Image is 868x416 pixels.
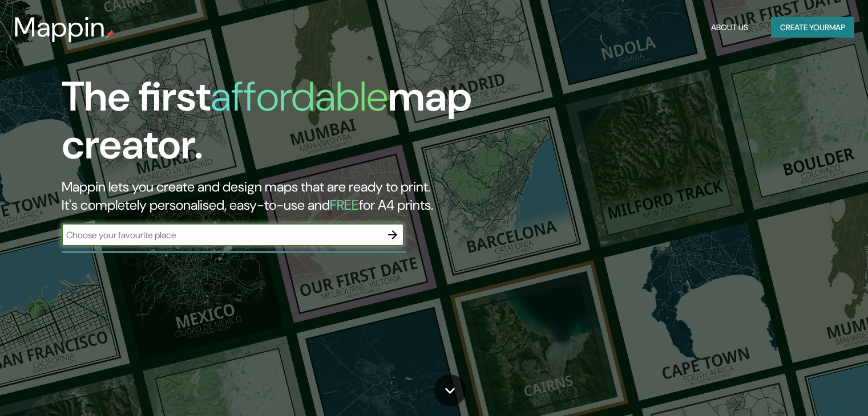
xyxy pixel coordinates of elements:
img: mappin-pin [106,30,115,39]
h1: The first map creator. [62,73,496,178]
button: Create yourmap [771,17,854,38]
input: Choose your favourite place [62,229,381,242]
button: About Us [706,17,753,38]
h5: FREE [330,196,359,214]
h1: affordable [211,70,388,123]
h2: Mappin lets you create and design maps that are ready to print. It's completely personalised, eas... [62,178,496,214]
iframe: Help widget launcher [766,372,855,403]
h3: Mappin [14,11,106,43]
